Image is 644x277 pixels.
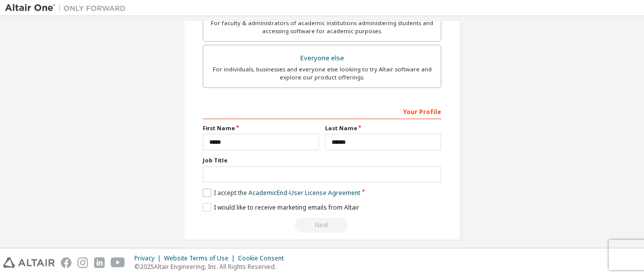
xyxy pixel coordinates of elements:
label: First Name [203,124,319,132]
div: Everyone else [209,51,435,65]
div: Privacy [134,254,164,262]
label: I accept the [203,189,360,197]
img: Altair One [5,3,131,13]
label: Last Name [325,124,441,132]
div: Website Terms of Use [164,254,238,262]
div: Your Profile [203,103,441,119]
p: © 2025 Altair Engineering, Inc. All Rights Reserved. [134,262,290,271]
div: For faculty & administrators of academic institutions administering students and accessing softwa... [209,19,435,35]
label: I would like to receive marketing emails from Altair [203,203,359,212]
a: Academic End-User License Agreement [249,189,360,197]
div: For individuals, businesses and everyone else looking to try Altair software and explore our prod... [209,65,435,81]
div: Read and acccept EULA to continue [203,218,441,233]
img: altair_logo.svg [3,257,55,268]
img: linkedin.svg [94,257,105,268]
label: Job Title [203,156,441,164]
img: youtube.svg [111,257,125,268]
img: facebook.svg [61,257,71,268]
div: Cookie Consent [238,254,290,262]
img: instagram.svg [77,257,88,268]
